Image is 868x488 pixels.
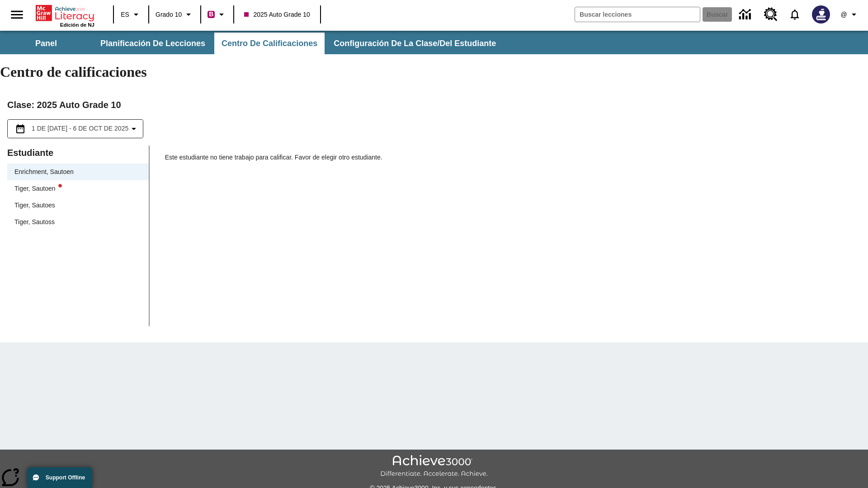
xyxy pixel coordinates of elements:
svg: writing assistant alert [58,184,62,188]
span: ES [121,10,129,19]
button: Lenguaje: ES, Selecciona un idioma [117,6,146,23]
button: Planificación de lecciones [93,33,212,54]
span: Centro de calificaciones [222,38,317,49]
input: Buscar campo [575,7,700,22]
a: Portada [36,4,94,22]
div: Tiger, Sautoss [14,217,55,227]
span: Planificación de lecciones [100,38,205,49]
button: Boost El color de la clase es rojo violeta. Cambiar el color de la clase. [204,6,231,23]
img: Achieve3000 Differentiate Accelerate Achieve [380,455,488,478]
div: Enrichment, Sautoen [14,167,74,177]
svg: Collapse Date Range Filter [128,123,139,134]
button: Support Offline [27,467,92,488]
div: Tiger, Sautoen [14,184,62,193]
button: Configuración de la clase/del estudiante [326,33,503,54]
div: Tiger, Sautoes [14,201,55,210]
div: Tiger, Sautoenwriting assistant alert [7,180,149,197]
span: @ [840,10,847,19]
button: Perfil/Configuración [835,6,864,23]
span: B [209,9,213,20]
h2: Clase : 2025 Auto Grade 10 [7,98,861,112]
p: Estudiante [7,145,149,160]
div: Portada [36,3,94,28]
div: Tiger, Sautoes [7,197,149,214]
a: Notificaciones [783,3,807,26]
button: Escoja un nuevo avatar [807,3,835,26]
span: Configuración de la clase/del estudiante [334,38,496,49]
span: Panel [35,38,57,49]
button: Abrir el menú lateral [4,1,30,28]
button: Seleccione el intervalo de fechas opción del menú [11,123,139,134]
a: Centro de información [734,2,759,27]
button: Grado: Grado 10, Elige un grado [152,6,198,23]
span: 2025 Auto Grade 10 [244,10,310,19]
button: Panel [1,33,91,54]
img: Avatar [812,5,830,23]
span: Edición de NJ [60,22,94,28]
span: Support Offline [46,474,85,481]
p: Este estudiante no tiene trabajo para calificar. Favor de elegir otro estudiante. [165,153,861,169]
span: Grado 10 [156,10,182,19]
div: Tiger, Sautoss [7,214,149,230]
button: Centro de calificaciones [214,33,325,54]
a: Centro de recursos, Se abrirá en una pestaña nueva. [759,2,783,27]
div: Enrichment, Sautoen [7,164,149,180]
span: 1 de [DATE] - 6 de oct de 2025 [32,124,128,133]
